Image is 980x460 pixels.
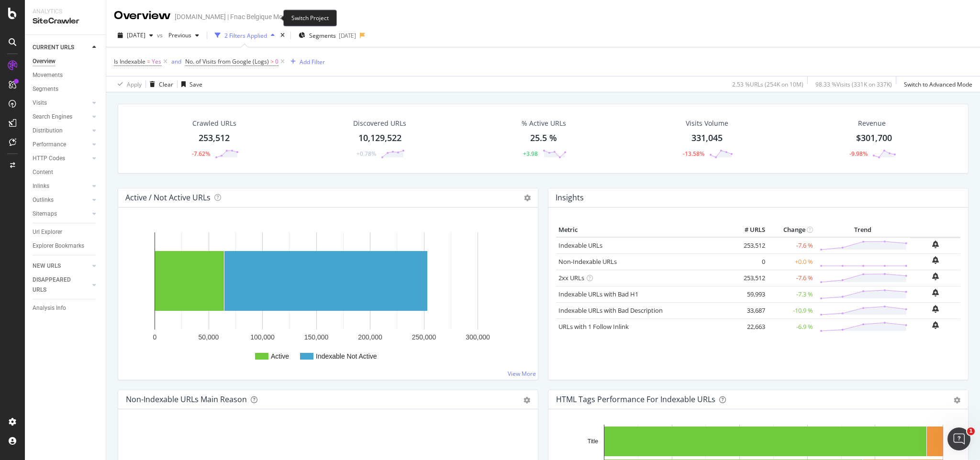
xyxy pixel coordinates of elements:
[353,119,406,128] div: Discovered URLs
[932,256,939,264] div: bell-plus
[33,56,56,66] div: Overview
[768,270,815,286] td: -7.6 %
[558,257,617,266] a: Non-Indexable URLs
[33,8,98,16] div: Analytics
[33,261,89,271] a: NEW URLS
[412,333,436,341] text: 250,000
[33,209,57,219] div: Sitemaps
[33,126,63,136] div: Distribution
[729,270,768,286] td: 253,512
[768,318,815,335] td: -6.9 %
[33,140,89,150] a: Performance
[768,302,815,318] td: -10.9 %
[199,333,219,341] text: 50,000
[558,322,629,331] a: URLs with 1 Follow Inlink
[33,209,89,219] a: Sitemaps
[114,8,171,24] div: Overview
[33,112,72,122] div: Search Engines
[729,223,768,237] th: # URLS
[33,98,47,108] div: Visits
[358,132,401,144] div: 10,129,522
[199,132,230,144] div: 253,512
[33,98,89,108] a: Visits
[932,321,939,329] div: bell-plus
[147,57,150,66] span: =
[33,195,89,205] a: Outlinks
[275,55,278,68] span: 0
[33,153,65,164] div: HTTP Codes
[856,132,892,143] span: $301,700
[127,31,145,39] span: 2024 Feb. 1st
[900,77,972,92] button: Switch to Advanced Mode
[157,31,165,39] span: vs
[33,241,99,251] a: Explorer Bookmarks
[287,56,325,67] button: Add Filter
[189,80,202,88] div: Save
[588,438,599,445] text: Title
[185,57,269,66] span: No. of Visits from Google (Logs)
[815,223,910,237] th: Trend
[33,43,74,53] div: CURRENT URLS
[729,318,768,335] td: 22,663
[211,28,278,43] button: 2 Filters Applied
[691,132,723,144] div: 331,045
[932,289,939,296] div: bell-plus
[768,223,815,237] th: Change
[192,150,210,158] div: -7.62%
[283,10,337,26] div: Switch Project
[165,28,203,43] button: Previous
[558,306,663,315] a: Indexable URLs with Bad Description
[192,119,236,128] div: Crawled URLs
[114,57,145,66] span: Is Indexable
[178,77,202,92] button: Save
[171,57,181,66] button: and
[358,333,382,341] text: 200,000
[954,397,960,404] div: gear
[152,55,161,68] span: Yes
[33,16,98,27] div: SiteCrawler
[309,32,336,40] span: Segments
[146,77,173,92] button: Clear
[33,227,99,237] a: Url Explorer
[904,80,972,88] div: Switch to Advanced Mode
[947,427,970,450] iframe: Intercom live chat
[768,286,815,302] td: -7.3 %
[175,12,293,22] div: [DOMAIN_NAME] | Fnac Belgique Mobile
[683,150,704,158] div: -13.58%
[768,237,815,254] td: -7.6 %
[33,70,63,80] div: Movements
[33,84,99,94] a: Segments
[125,191,211,204] h4: Active / Not Active URLs
[732,80,803,88] div: 2.53 % URLs ( 254K on 10M )
[33,140,66,150] div: Performance
[356,150,376,158] div: +0.78%
[33,181,89,191] a: Inlinks
[33,227,62,237] div: Url Explorer
[815,80,892,88] div: 98.33 % Visits ( 331K on 337K )
[224,32,267,40] div: 2 Filters Applied
[558,290,638,298] a: Indexable URLs with Bad H1
[271,352,289,360] text: Active
[967,427,975,435] span: 1
[295,28,360,43] button: Segments[DATE]
[858,119,886,128] span: Revenue
[33,56,99,66] a: Overview
[466,333,490,341] text: 300,000
[33,241,84,251] div: Explorer Bookmarks
[114,28,157,43] button: [DATE]
[33,70,99,80] a: Movements
[270,57,274,66] span: >
[932,273,939,280] div: bell-plus
[33,275,89,295] a: DISAPPEARED URLS
[127,80,142,88] div: Apply
[729,253,768,270] td: 0
[556,191,584,204] h4: Insights
[153,333,157,341] text: 0
[278,31,287,40] div: times
[126,223,530,372] svg: A chart.
[33,84,58,94] div: Segments
[849,150,868,158] div: -9.98%
[33,167,99,177] a: Content
[33,275,81,295] div: DISAPPEARED URLS
[33,195,54,205] div: Outlinks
